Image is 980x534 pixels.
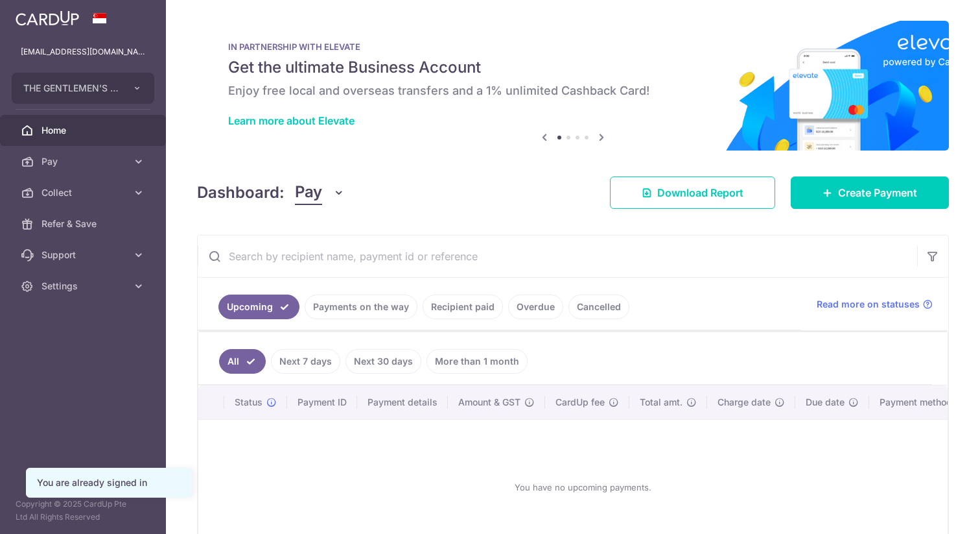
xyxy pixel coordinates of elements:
span: Refer & Save [41,217,127,230]
a: All [219,349,266,374]
span: Read more on statuses [817,298,920,311]
span: Due date [806,396,845,409]
p: [EMAIL_ADDRESS][DOMAIN_NAME] [21,45,145,58]
th: Payment details [357,385,448,419]
span: CardUp fee [555,396,605,409]
img: Renovation banner [197,21,949,151]
span: Download Report [657,185,743,200]
a: Learn more about Elevate [228,114,355,127]
input: Search by recipient name, payment id or reference [198,236,917,277]
span: Settings [41,280,127,293]
span: Charge date [717,396,771,409]
h6: Enjoy free local and overseas transfers and a 1% unlimited Cashback Card! [228,83,918,99]
span: THE GENTLEMEN'S CLAN PTE. LTD. [23,82,119,95]
span: Total amt. [640,396,682,409]
button: Pay [295,180,345,205]
th: Payment ID [287,385,357,419]
span: Pay [41,155,127,168]
h4: Dashboard: [197,181,285,204]
p: IN PARTNERSHIP WITH ELEVATE [228,42,918,52]
img: CardUp [16,10,79,26]
span: Amount & GST [458,396,520,409]
a: More than 1 month [426,349,528,374]
a: Cancelled [568,295,629,319]
h5: Get the ultimate Business Account [228,57,918,78]
a: Recipient paid [423,295,503,319]
a: Read more on statuses [817,298,933,311]
span: Pay [295,180,322,205]
a: Next 7 days [271,349,340,374]
span: Home [41,124,127,137]
button: THE GENTLEMEN'S CLAN PTE. LTD. [12,73,154,104]
a: Overdue [508,295,563,319]
a: Next 30 days [345,349,421,374]
th: Payment method [869,385,968,419]
a: Download Report [610,176,775,209]
span: Support [41,249,127,261]
a: Create Payment [791,176,949,209]
span: Create Payment [838,185,917,200]
a: Payments on the way [305,295,417,319]
a: Upcoming [218,295,299,319]
span: Collect [41,186,127,199]
span: Status [235,396,262,409]
div: You are already signed in [37,476,181,489]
